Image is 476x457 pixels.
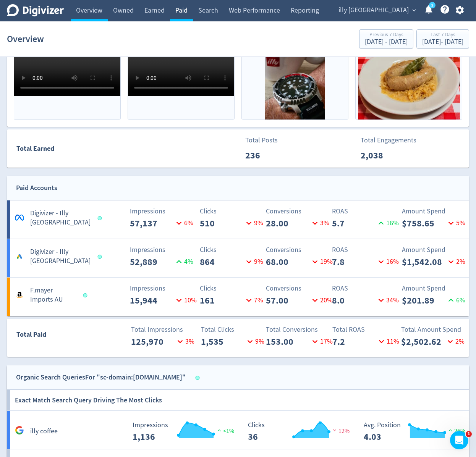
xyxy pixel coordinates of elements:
[7,239,469,277] a: Digivizer - Illy [GEOGRAPHIC_DATA]Impressions52,8894%Clicks8649%Conversions68.0019%ROAS7.816%Amou...
[215,427,234,435] span: <1%
[332,335,376,349] p: 7.2
[422,32,463,39] div: Last 7 Days
[196,376,202,380] span: Data last synced: 26 Sep 2025, 2:12pm (AEST)
[416,29,469,48] button: Last 7 Days[DATE]- [DATE]
[266,245,335,255] p: Conversions
[15,390,162,410] h6: Exact Match Search Query Driving The Most Clicks
[336,4,418,16] button: illy [GEOGRAPHIC_DATA]
[447,427,454,433] img: positive-performance.svg
[7,411,469,449] a: illy coffee Impressions 1,136 Impressions 1,136 <1% Clicks 36 Clicks 36 12% Avg. Position 4.03 Av...
[130,255,174,269] p: 52,889
[466,431,472,437] span: 1
[310,257,333,267] p: 19 %
[402,206,471,216] p: Amount Spend
[338,4,409,16] span: illy [GEOGRAPHIC_DATA]
[15,426,24,435] svg: Google Analytics
[7,143,238,154] div: Total Earned
[445,336,465,347] p: 2 %
[450,431,468,449] iframe: Intercom live chat
[332,245,401,255] p: ROAS
[332,216,376,230] p: 5.7
[131,335,175,349] p: 125,970
[332,206,401,216] p: ROAS
[130,294,174,307] p: 15,944
[201,335,245,349] p: 1,535
[411,7,418,14] span: expand_more
[310,295,333,305] p: 20 %
[130,283,199,294] p: Impressions
[332,325,402,335] p: Total ROAS
[332,283,401,294] p: ROAS
[7,200,469,239] a: *Digivizer - Illy [GEOGRAPHIC_DATA]Impressions57,1376%Clicks5109%Conversions28.003%ROAS5.716%Amou...
[200,245,269,255] p: Clicks
[361,135,416,145] p: Total Engagements
[332,294,376,307] p: 8.0
[447,427,465,435] span: 26%
[360,421,474,442] svg: Avg. Position 4.03
[376,336,399,347] p: 11 %
[402,255,446,269] p: $1,542.08
[401,325,470,335] p: Total Amount Spend
[245,135,289,145] p: Total Posts
[402,283,471,294] p: Amount Spend
[7,27,44,51] h1: Overview
[131,325,200,335] p: Total Impressions
[310,218,329,228] p: 3 %
[376,257,399,267] p: 16 %
[83,293,90,297] span: Data last synced: 26 Sep 2025, 1:01am (AEST)
[266,283,335,294] p: Conversions
[200,294,244,307] p: 161
[98,255,104,259] span: Data last synced: 26 Sep 2025, 1:01am (AEST)
[245,149,289,162] p: 236
[401,335,445,349] p: $2,502.62
[446,257,465,267] p: 2 %
[130,216,174,230] p: 57,137
[376,295,399,305] p: 34 %
[331,427,338,433] img: negative-performance.svg
[422,39,463,45] div: [DATE] - [DATE]
[7,329,84,344] div: Total Paid
[266,325,335,335] p: Total Conversions
[365,32,408,39] div: Previous 7 Days
[7,129,469,168] a: Total EarnedTotal Posts236Total Engagements2,038
[30,209,91,227] h5: Digivizer - Illy [GEOGRAPHIC_DATA]
[332,255,376,269] p: 7.8
[200,283,269,294] p: Clicks
[402,245,471,255] p: Amount Spend
[365,39,408,45] div: [DATE] - [DATE]
[266,206,335,216] p: Conversions
[200,255,244,269] p: 864
[266,216,310,230] p: 28.00
[244,421,359,442] svg: Clicks 36
[446,295,465,305] p: 6 %
[376,218,399,228] p: 16 %
[200,216,244,230] p: 510
[402,294,446,307] p: $201.89
[402,216,446,230] p: $758.65
[7,278,469,316] a: F.mayer Imports AUImpressions15,94410%Clicks1617%Conversions57.0020%ROAS8.034%Amount Spend$201.896%
[331,427,350,435] span: 12%
[201,325,270,335] p: Total Clicks
[266,294,310,307] p: 57.00
[215,427,223,433] img: positive-performance.svg
[361,149,405,162] p: 2,038
[266,335,310,349] p: 153.00
[431,3,433,8] text: 5
[16,182,57,194] div: Paid Accounts
[130,206,199,216] p: Impressions
[310,336,333,347] p: 17 %
[129,421,243,442] svg: Impressions 1,136
[266,255,310,269] p: 68.00
[359,29,413,48] button: Previous 7 Days[DATE] - [DATE]
[30,247,91,266] h5: Digivizer - Illy [GEOGRAPHIC_DATA]
[429,2,436,8] a: 5
[16,372,186,383] div: Organic Search Queries For "sc-domain:[DOMAIN_NAME]"
[446,218,465,228] p: 5 %
[30,286,76,304] h5: F.mayer Imports AU
[200,206,269,216] p: Clicks
[30,427,58,436] h5: illy coffee
[98,216,104,220] span: Data last synced: 25 Sep 2025, 5:01pm (AEST)
[130,245,199,255] p: Impressions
